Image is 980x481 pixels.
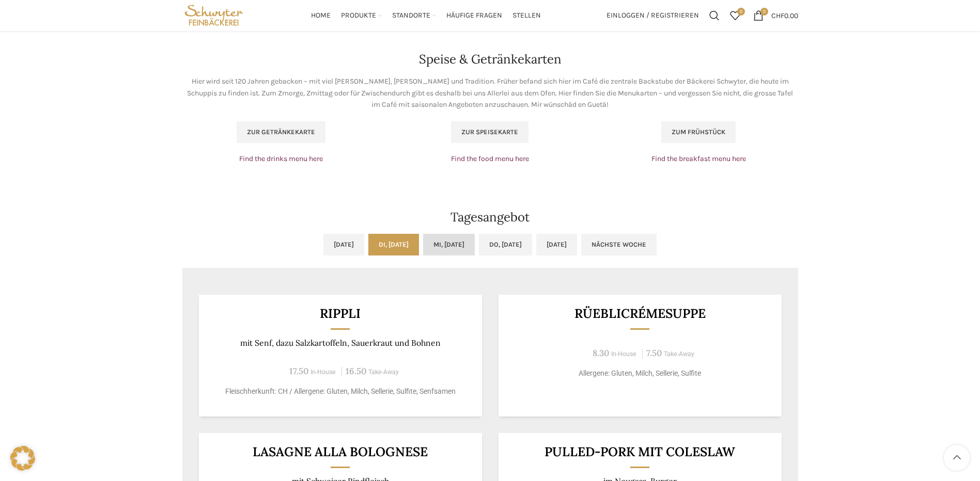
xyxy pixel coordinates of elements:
[725,5,745,26] div: Meine Wunschliste
[725,5,745,26] a: 0
[423,234,475,255] a: Mi, [DATE]
[512,11,541,21] span: Stellen
[737,8,745,15] span: 0
[581,234,657,255] a: Nächste Woche
[446,5,502,26] a: Häufige Fragen
[646,347,662,359] span: 7.50
[346,365,366,377] span: 16.50
[451,154,529,163] a: Find the food menu here
[289,365,308,377] span: 17.50
[392,11,430,21] span: Standorte
[237,121,325,143] a: Zur Getränkekarte
[511,307,769,320] h3: Rüeblicrémesuppe
[239,154,323,163] a: Find the drinks menu here
[341,11,376,21] span: Produkte
[611,350,636,358] span: In-House
[211,307,469,320] h3: Rippli
[661,121,736,143] a: Zum Frühstück
[451,121,528,143] a: Zur Speisekarte
[536,234,577,255] a: [DATE]
[944,445,970,471] a: Scroll to top button
[511,368,769,379] p: Allergene: Gluten, Milch, Sellerie, Sulfite
[182,76,798,110] p: Hier wird seit 120 Jahren gebacken – mit viel [PERSON_NAME], [PERSON_NAME] und Tradition. Früher ...
[651,154,746,163] a: Find the breakfast menu here
[601,5,704,26] a: Einloggen / Registrieren
[368,234,419,255] a: Di, [DATE]
[323,234,364,255] a: [DATE]
[247,128,315,136] span: Zur Getränkekarte
[310,368,336,376] span: In-House
[593,347,609,359] span: 8.30
[479,234,532,255] a: Do, [DATE]
[211,445,469,458] h3: LASAGNE ALLA BOLOGNESE
[211,338,469,348] p: mit Senf, dazu Salzkartoffeln, Sauerkraut und Bohnen
[760,8,768,15] span: 0
[182,10,246,19] a: Site logo
[311,11,331,21] span: Home
[446,11,502,21] span: Häufige Fragen
[182,211,798,223] h2: Tagesangebot
[341,5,382,26] a: Produkte
[771,11,784,20] span: CHF
[511,445,769,458] h3: Pulled-Pork mit Coleslaw
[392,5,436,26] a: Standorte
[311,5,331,26] a: Home
[606,12,699,19] span: Einloggen / Registrieren
[182,53,798,66] h2: Speise & Getränkekarten
[461,128,518,136] span: Zur Speisekarte
[748,5,803,26] a: 0 CHF0.00
[664,350,694,358] span: Take-Away
[771,11,798,20] bdi: 0.00
[211,386,469,397] p: Fleischherkunft: CH / Allergene: Gluten, Milch, Sellerie, Sulfite, Senfsamen
[251,5,601,26] div: Main navigation
[672,128,725,136] span: Zum Frühstück
[704,5,725,26] a: Suchen
[368,368,399,376] span: Take-Away
[512,5,541,26] a: Stellen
